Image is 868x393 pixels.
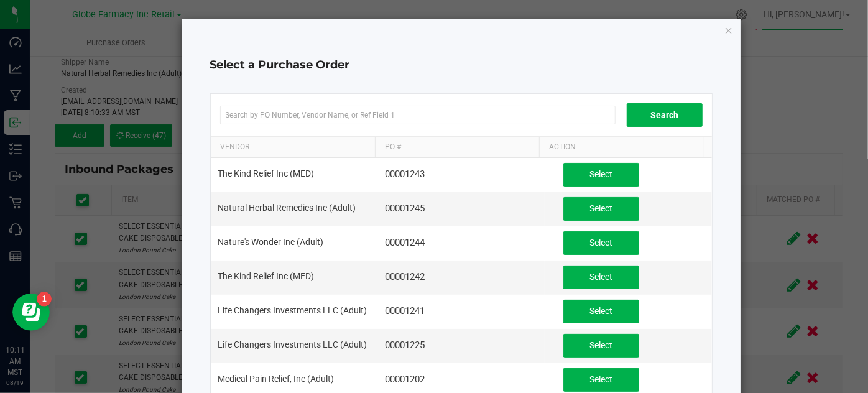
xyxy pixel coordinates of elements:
[12,294,50,331] iframe: Resource center
[589,203,612,213] span: Select
[627,103,703,127] button: Search
[589,169,612,179] span: Select
[563,334,639,358] button: Select
[589,374,612,384] span: Select
[550,142,576,151] span: Action
[589,238,612,247] span: Select
[218,305,367,315] span: Life Changers Investments LLC (Adult)
[385,374,537,386] div: 00001202
[220,142,249,151] span: Vendor
[218,237,324,247] span: Nature's Wonder Inc (Adult)
[385,237,537,249] div: 00001244
[385,340,537,351] div: 00001225
[589,306,612,316] span: Select
[563,231,639,255] button: Select
[563,266,639,289] button: Select
[563,163,639,187] button: Select
[385,305,537,317] div: 00001241
[385,203,537,215] div: 00001245
[220,106,616,124] input: Search by PO Number, Vendor Name, or Ref Field 1
[589,272,612,282] span: Select
[218,271,315,281] span: The Kind Relief Inc (MED)
[218,203,356,213] span: Natural Herbal Remedies Inc (Adult)
[563,300,639,323] button: Select
[218,340,367,349] span: Life Changers Investments LLC (Adult)
[385,271,537,283] div: 00001242
[218,169,315,178] span: The Kind Relief Inc (MED)
[37,292,52,307] iframe: Resource center unread badge
[385,142,401,151] span: PO #
[563,197,639,221] button: Select
[589,340,612,350] span: Select
[650,110,678,120] span: Search
[218,374,335,384] span: Medical Pain Relief, Inc (Adult)
[385,169,537,180] div: 00001243
[210,57,713,73] h4: Select a Purchase Order
[563,368,639,392] button: Select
